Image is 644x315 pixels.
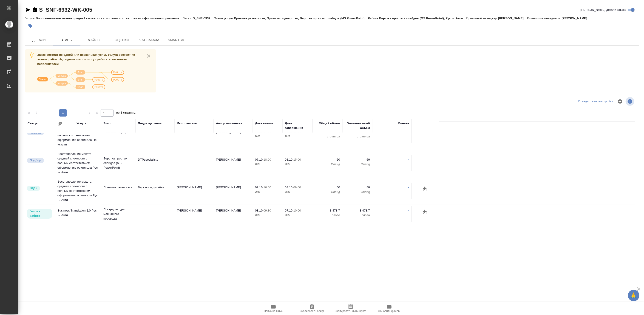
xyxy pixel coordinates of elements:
p: 07.10, [285,209,293,212]
span: Чат заказа [138,37,160,43]
a: - [408,209,409,212]
p: [PERSON_NAME] [498,17,527,20]
td: [PERSON_NAME] [214,127,253,143]
p: 02.10, [255,186,264,189]
span: Файлы [83,37,105,43]
p: Слайд [345,162,370,167]
p: страница [345,134,370,139]
div: Оценка [398,121,409,126]
p: слово [345,213,370,217]
p: 3 478,7 [345,208,370,213]
td: Верстки и дизайна [136,183,175,199]
p: [PERSON_NAME] [562,17,591,20]
td: Восстановление макета средней сложности с полным соответствием оформлению оригинала Рус → Англ [55,149,101,177]
td: Восстановление макета средней сложности с полным соответствием оформлению оригинала Рус → Англ [55,177,101,205]
p: 10:00 [293,209,301,212]
button: Скопировать ссылку для ЯМессенджера [25,7,31,13]
p: Слайд [315,162,340,167]
button: Добавить тэг [25,21,35,31]
div: Исполнитель [177,121,197,126]
p: Верстка простых слайдов (MS PowerPoint) [103,156,133,170]
p: 50 [345,157,370,162]
td: [PERSON_NAME] [175,206,214,222]
p: 2025 [285,134,310,139]
div: Подразделение [138,121,162,126]
div: Общий объем [319,121,340,126]
div: Автор изменения [216,121,242,126]
p: Этапы услуги [214,17,234,20]
p: Приемка разверстки [103,185,133,190]
td: [PERSON_NAME] [214,183,253,199]
p: 2025 [255,213,280,217]
p: Работа [368,17,379,20]
button: Сгруппировать [57,121,62,126]
a: - [408,186,409,189]
button: 🙏 [628,290,639,301]
p: 2025 [285,190,310,194]
p: 2025 [255,162,280,167]
p: Готов к работе [30,209,50,218]
td: DTPspecialists [136,155,175,171]
p: S_SNF-6932 [193,17,214,20]
p: 03.10, [285,186,293,189]
p: 2025 [255,134,280,139]
p: Верстка простых слайдов (MS PowerPoint), Рус → Англ [379,17,466,20]
p: слово [315,213,340,217]
p: Клиентские менеджеры [527,17,562,20]
span: из 1 страниц [116,110,136,117]
td: [PERSON_NAME] [214,206,253,222]
p: Слайд [315,190,340,194]
p: страница [315,134,340,139]
span: Настроить таблицу [615,96,626,107]
p: Услуга [25,17,36,20]
span: Заказ состоит из одной или нескольких услуг. Услуга состоит из этапов работ. Над одним этапом мог... [37,53,135,66]
td: Business Translation 2.0 Рус → Англ [55,206,101,222]
span: [PERSON_NAME] детали заказа [581,8,626,12]
p: 08.10, [285,158,293,161]
button: close [145,53,152,59]
button: Добавить оценку [421,208,429,216]
div: Статус [28,121,38,126]
span: Посмотреть информацию [626,97,635,106]
p: 50 [345,185,370,190]
p: 03.10, [255,209,264,212]
span: Детали [28,37,50,43]
p: 18:00 [264,158,271,161]
td: Восстановление макета средней сложности с полным соответствием оформлению оригинала Не указан [55,122,101,149]
a: - [408,158,409,161]
p: 09:00 [293,186,301,189]
div: Оплачиваемый объем [345,121,370,130]
td: [PERSON_NAME] [175,183,214,199]
span: Оценки [111,37,133,43]
div: Дата начала [255,121,273,126]
p: 2025 [255,190,280,194]
td: [PERSON_NAME] [214,155,253,171]
p: Заказ: [183,17,193,20]
p: 3 478,7 [315,208,340,213]
p: 50 [315,157,340,162]
p: Подбор [30,158,41,163]
p: 2025 [285,162,310,167]
button: Добавить оценку [421,185,429,193]
p: Постредактура машинного перевода [103,207,133,221]
p: 07.10, [255,158,264,161]
div: Услуга [77,121,86,126]
span: Этапы [56,37,78,43]
p: Слайд [345,190,370,194]
a: S_SNF-6932-WK-005 [39,7,92,13]
div: Этап [103,121,111,126]
p: 2025 [285,213,310,217]
p: Сдан [30,186,37,190]
p: 09:30 [264,209,271,212]
span: SmartCat [166,37,188,43]
div: Дата завершения [285,121,310,130]
button: Скопировать ссылку [32,7,37,13]
p: 15:00 [293,158,301,161]
p: Проектный менеджер [466,17,498,20]
span: 🙏 [630,291,638,300]
div: split button [577,98,615,105]
p: 16:00 [264,186,271,189]
p: Приемка разверстки, Приемка подверстки, Верстка простых слайдов (MS PowerPoint) [234,17,368,20]
p: Восстановление макета средней сложности с полным соответствием оформлению оригинала [36,17,183,20]
p: 50 [315,185,340,190]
